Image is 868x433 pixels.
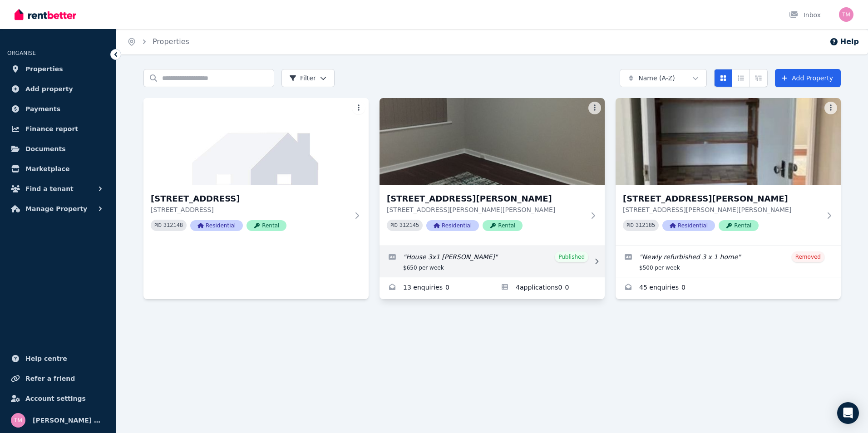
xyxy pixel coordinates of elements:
[483,220,523,231] span: Rental
[775,69,841,87] a: Add Property
[7,120,108,138] a: Finance report
[153,37,189,46] a: Properties
[714,69,732,87] button: Card view
[11,413,25,428] img: Tabatha May
[789,10,821,20] div: Inbox
[7,50,36,56] span: ORGANISE
[426,220,479,231] span: Residential
[33,415,105,426] span: [PERSON_NAME] May
[492,277,605,299] a: Applications for 11 Scanlon Way, Lockridge
[151,192,349,205] h3: [STREET_ADDRESS]
[7,140,108,158] a: Documents
[7,349,108,368] a: Help centre
[25,163,69,174] span: Marketplace
[616,98,841,185] img: 11 Scanlon Way, Lockridge
[190,220,243,231] span: Residential
[7,389,108,408] a: Account settings
[399,222,419,229] code: 312145
[588,102,601,114] button: More options
[623,205,821,214] p: [STREET_ADDRESS][PERSON_NAME][PERSON_NAME]
[25,84,73,94] span: Add property
[7,369,108,388] a: Refer a friend
[829,36,859,47] button: Help
[25,143,66,154] span: Documents
[380,277,492,299] a: Enquiries for 11 Scanlon Way, Lockridge
[7,80,108,98] a: Add property
[719,220,759,231] span: Rental
[143,98,369,185] img: 10 Balwyn Court, Cooloongup
[116,29,200,54] nav: Breadcrumb
[352,102,365,114] button: More options
[662,220,715,231] span: Residential
[247,220,286,231] span: Rental
[25,64,63,74] span: Properties
[387,205,585,214] p: [STREET_ADDRESS][PERSON_NAME][PERSON_NAME]
[839,7,853,22] img: Tabatha May
[25,353,67,364] span: Help centre
[714,69,768,87] div: View options
[620,69,707,87] button: Name (A-Z)
[25,373,75,384] span: Refer a friend
[616,246,841,277] a: Edit listing: Newly refurbished 3 x 1 home
[143,98,369,246] a: 10 Balwyn Court, Cooloongup[STREET_ADDRESS][STREET_ADDRESS]PID 312148ResidentialRental
[7,160,108,178] a: Marketplace
[151,205,349,214] p: [STREET_ADDRESS]
[380,246,605,277] a: Edit listing: House 3x1 Lockridge
[25,393,86,404] span: Account settings
[7,60,108,78] a: Properties
[25,183,74,194] span: Find a tenant
[380,98,605,185] img: 11 Scanlon Way, Lockridge
[163,222,183,229] code: 312148
[750,69,768,87] button: Expanded list view
[25,203,87,214] span: Manage Property
[7,200,108,218] button: Manage Property
[7,180,108,198] button: Find a tenant
[623,192,821,205] h3: [STREET_ADDRESS][PERSON_NAME]
[154,223,162,228] small: PID
[289,74,316,83] span: Filter
[732,69,750,87] button: Compact list view
[824,102,837,114] button: More options
[7,100,108,118] a: Payments
[15,8,76,21] img: RentBetter
[616,98,841,246] a: 11 Scanlon Way, Lockridge[STREET_ADDRESS][PERSON_NAME][STREET_ADDRESS][PERSON_NAME][PERSON_NAME]P...
[25,123,78,134] span: Finance report
[638,74,675,83] span: Name (A-Z)
[25,103,60,114] span: Payments
[387,192,585,205] h3: [STREET_ADDRESS][PERSON_NAME]
[390,223,398,228] small: PID
[616,277,841,299] a: Enquiries for 11 Scanlon Way, Lockridge
[380,98,605,246] a: 11 Scanlon Way, Lockridge[STREET_ADDRESS][PERSON_NAME][STREET_ADDRESS][PERSON_NAME][PERSON_NAME]P...
[837,402,859,424] div: Open Intercom Messenger
[281,69,335,87] button: Filter
[626,223,634,228] small: PID
[636,222,655,229] code: 312185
